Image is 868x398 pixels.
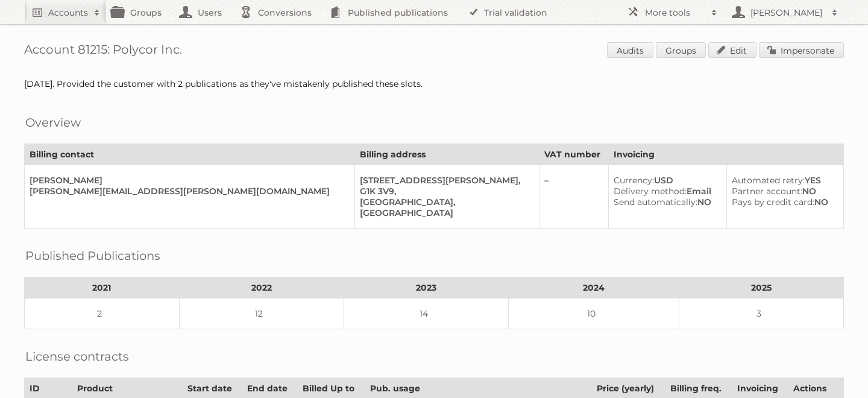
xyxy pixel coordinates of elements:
td: 3 [679,298,844,329]
a: Groups [656,42,706,58]
span: Partner account: [732,186,802,197]
span: Automated retry: [732,175,805,186]
div: NO [614,197,717,207]
td: 14 [344,298,508,329]
div: NO [732,186,834,197]
th: 2021 [25,277,180,298]
td: 12 [179,298,344,329]
div: [GEOGRAPHIC_DATA], [360,197,529,207]
h2: Accounts [48,7,88,19]
th: 2022 [179,277,344,298]
span: Send automatically: [614,197,697,207]
span: Delivery method: [614,186,687,197]
span: Pays by credit card: [732,197,814,207]
h2: Overview [25,113,81,131]
div: NO [732,197,834,207]
th: VAT number [539,144,608,165]
h2: More tools [645,7,705,19]
a: Audits [607,42,653,58]
span: Currency: [614,175,654,186]
th: Invoicing [608,144,843,165]
th: 2025 [679,277,844,298]
h2: License contracts [25,347,129,365]
div: [STREET_ADDRESS][PERSON_NAME], [360,175,529,186]
td: – [539,165,608,229]
h2: Published Publications [25,247,160,265]
th: 2024 [508,277,679,298]
div: [PERSON_NAME][EMAIL_ADDRESS][PERSON_NAME][DOMAIN_NAME] [30,186,345,197]
td: 10 [508,298,679,329]
a: Impersonate [759,42,844,58]
td: 2 [25,298,180,329]
div: [DATE]. Provided the customer with 2 publications as they've mistakenly published these slots. [24,78,844,89]
th: Billing address [355,144,539,165]
div: [PERSON_NAME] [30,175,345,186]
div: [GEOGRAPHIC_DATA] [360,207,529,218]
th: Billing contact [25,144,355,165]
h2: [PERSON_NAME] [747,7,826,19]
div: Email [614,186,717,197]
a: Edit [708,42,756,58]
h1: Account 81215: Polycor Inc. [24,42,844,60]
th: 2023 [344,277,508,298]
div: USD [614,175,717,186]
div: G1K 3V9, [360,186,529,197]
div: YES [732,175,834,186]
